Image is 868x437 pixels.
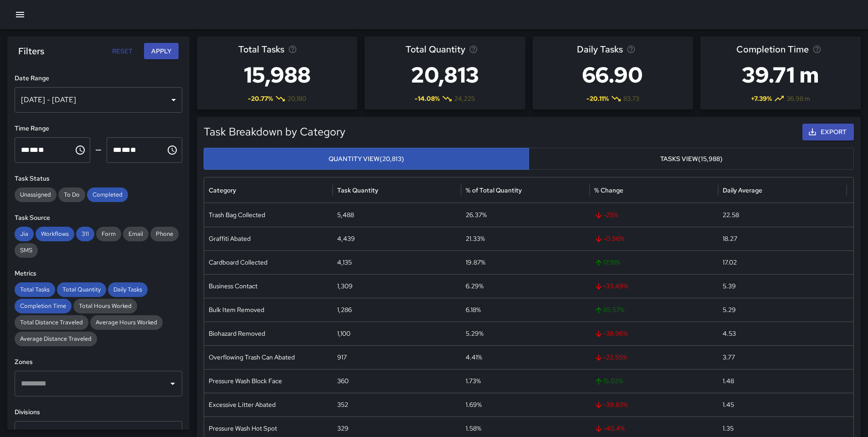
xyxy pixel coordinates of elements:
div: Average Distance Traveled [15,332,97,346]
div: 352 [333,393,461,416]
h3: 15,988 [238,57,316,93]
div: 18.27 [718,227,847,250]
button: Quantity View(20,813) [204,148,529,170]
span: -14.08 % [415,94,440,103]
span: Email [123,229,149,239]
div: 4,135 [333,250,461,274]
span: + 7.39 % [751,94,772,103]
svg: Average time taken to complete tasks in the selected period, compared to the previous period. [812,45,822,54]
span: To Do [58,190,85,199]
svg: Total task quantity in the selected period, compared to the previous period. [469,45,478,54]
div: 5.29% [461,322,590,345]
span: 85.57 % [594,298,714,322]
span: SMS [15,246,38,255]
span: Minutes [30,146,38,153]
span: Average Distance Traveled [15,334,97,343]
div: Biohazard Removed [204,322,333,345]
div: Cardboard Collected [204,250,333,274]
span: Phone [150,229,179,239]
span: 15.02 % [594,369,714,393]
div: Email [123,227,149,241]
div: [DATE] - [DATE] [15,87,182,113]
h5: Task Breakdown by Category [204,125,690,139]
div: Total Hours Worked [73,299,137,313]
div: 6.18% [461,298,590,322]
span: Completion Time [15,302,72,311]
span: Average Hours Worked [90,318,163,327]
div: 1,100 [333,322,461,345]
span: Jia [15,229,34,239]
span: -20.77 % [248,94,273,103]
button: Reset [108,43,137,60]
span: -0.96 % [594,227,714,250]
div: Overflowing Trash Can Abated [204,345,333,369]
h3: 39.71 m [736,57,825,93]
span: Workflows [36,229,74,239]
div: 17.02 [718,250,847,274]
div: Business Contact [204,274,333,298]
span: Completed [87,190,128,199]
div: 4.41% [461,345,590,369]
div: 4.53 [718,322,847,345]
div: Jia [15,227,34,241]
div: 360 [333,369,461,393]
div: 5.29 [718,298,847,322]
h6: Task Source [15,213,182,223]
div: 6.29% [461,274,590,298]
div: % Change [594,186,623,194]
h6: Zones [15,357,182,367]
div: Phone [150,227,179,241]
div: 22.58 [718,203,847,227]
span: Total Tasks [15,285,55,294]
h6: Filters [18,44,44,58]
span: 24,225 [454,94,475,103]
button: Open [166,377,179,390]
span: 36.98 m [786,94,810,103]
span: 83.73 [623,94,639,103]
button: Apply [144,43,179,60]
button: Choose time, selected time is 11:59 PM [163,141,181,159]
div: Daily Average [723,186,762,194]
span: -38.96 % [594,322,714,345]
h6: Metrics [15,269,182,279]
div: 3.77 [718,345,847,369]
div: Pressure Wash Block Face [204,369,333,393]
span: Meridiem [38,146,44,153]
button: Tasks View(15,988) [529,148,854,170]
div: SMS [15,243,38,258]
span: Completion Time [736,42,809,57]
span: Daily Tasks [108,285,148,294]
span: Form [96,229,121,239]
div: 311 [76,227,94,241]
div: 1,309 [333,274,461,298]
div: Workflows [36,227,74,241]
span: 20,180 [288,94,306,103]
div: Graffiti Abated [204,227,333,250]
div: 1.73% [461,369,590,393]
svg: Total number of tasks in the selected period, compared to the previous period. [288,45,297,54]
div: Unassigned [15,187,56,202]
h6: Divisions [15,407,182,417]
div: 1.48 [718,369,847,393]
div: 19.87% [461,250,590,274]
button: Choose time, selected time is 12:00 AM [71,141,89,159]
div: Total Tasks [15,282,55,297]
span: -25 % [594,203,714,227]
div: Bulk Item Removed [204,298,333,322]
div: % of Total Quantity [466,186,522,194]
div: Task Quantity [337,186,378,194]
div: 5.39 [718,274,847,298]
div: Completion Time [15,299,72,313]
div: 26.37% [461,203,590,227]
div: 4,439 [333,227,461,250]
h3: 20,813 [406,57,484,93]
div: Total Distance Traveled [15,315,88,330]
button: Export [802,124,854,140]
h6: Date Range [15,73,182,83]
span: Hours [21,146,30,153]
span: Meridiem [130,146,136,153]
div: 21.33% [461,227,590,250]
div: To Do [58,187,85,202]
div: Daily Tasks [108,282,148,297]
div: 1.45 [718,393,847,416]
